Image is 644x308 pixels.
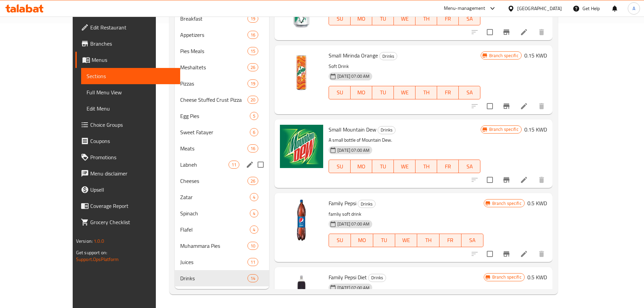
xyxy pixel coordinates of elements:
div: items [247,144,258,152]
button: SA [459,12,480,25]
h6: 0.15 KWD [524,51,547,60]
div: Sweet Fatayer6 [175,124,269,140]
span: 1.0.0 [94,237,104,245]
span: SU [332,235,348,245]
a: Edit menu item [520,176,528,184]
button: WE [395,234,417,247]
span: WE [397,162,413,171]
span: A [633,5,635,12]
span: [DATE] 07:00 AM [335,147,372,153]
span: FR [440,88,456,97]
div: Breakfast [180,15,247,23]
a: Menus [75,52,180,68]
a: Choice Groups [75,117,180,133]
div: Zatar [180,193,250,201]
div: Menu-management [444,4,485,13]
div: Spinach4 [175,205,269,221]
span: Edit Restaurant [90,23,175,31]
div: items [247,47,258,55]
button: MO [351,86,372,99]
div: Juices [180,258,247,266]
div: items [247,15,258,23]
div: items [250,193,258,201]
span: TU [376,235,392,245]
span: Meshaltets [180,63,247,71]
div: Labneh11edit [175,157,269,173]
button: FR [437,160,459,173]
button: TH [417,234,439,247]
span: Upsell [90,186,175,194]
span: SA [461,14,478,24]
span: Branches [90,40,175,48]
span: Pizzas [180,79,247,88]
div: Drinks [180,274,247,282]
span: Drinks [380,52,397,60]
span: Meats [180,144,247,152]
button: SU [329,12,351,25]
span: SU [332,88,348,97]
span: WE [398,235,414,245]
div: items [247,274,258,282]
button: MO [351,12,372,25]
div: Meats16 [175,140,269,157]
div: Cheeses [180,177,247,185]
button: Branch-specific-item [498,98,515,114]
span: Labneh [180,161,229,169]
p: A small bottle of Mountain Dew. [329,136,480,144]
span: [DATE] 07:00 AM [335,221,372,227]
a: Edit Restaurant [75,19,180,35]
button: WE [394,86,415,99]
a: Edit menu item [520,102,528,110]
span: 6 [250,129,258,136]
a: Coverage Report [75,198,180,214]
span: WE [397,14,413,24]
div: items [247,258,258,266]
div: Egg Pies5 [175,108,269,124]
a: Branches [75,35,180,52]
h6: 0.5 KWD [527,198,547,208]
a: Menu disclaimer [75,165,180,182]
span: MO [353,14,369,24]
button: WE [394,12,415,25]
span: TH [418,162,434,171]
span: Edit Menu [87,104,175,113]
div: items [229,161,239,169]
button: TH [415,86,437,99]
span: SU [332,162,348,171]
button: TU [372,12,394,25]
div: Breakfast19 [175,10,269,27]
span: Family Pepsi Diet [329,272,367,282]
span: 16 [248,145,258,152]
button: SU [329,234,351,247]
button: TH [415,12,437,25]
button: SA [461,234,483,247]
button: SA [459,86,480,99]
span: Appetizers [180,31,247,39]
span: Select to update [483,99,497,113]
span: 10 [248,243,258,249]
button: SA [459,160,480,173]
span: Choice Groups [90,121,175,129]
span: Branch specific [490,274,524,280]
span: TU [375,14,391,24]
div: Flafel [180,226,250,234]
span: Cheese Stuffed Crust Pizza [180,96,247,104]
span: Drinks [378,126,395,134]
button: delete [533,98,550,114]
div: Drinks [379,52,397,60]
span: Coverage Report [90,202,175,210]
span: 26 [248,64,258,71]
div: Appetizers16 [175,27,269,43]
img: Small Mountain Dew [280,125,323,168]
button: FR [437,86,459,99]
span: Get support on: [76,248,107,257]
span: Version: [76,237,93,245]
span: Menus [92,56,175,64]
button: delete [533,24,550,40]
span: Family Pepsi [329,198,356,208]
button: FR [437,12,459,25]
div: items [250,209,258,217]
span: Drinks [358,200,375,208]
span: 20 [248,97,258,103]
